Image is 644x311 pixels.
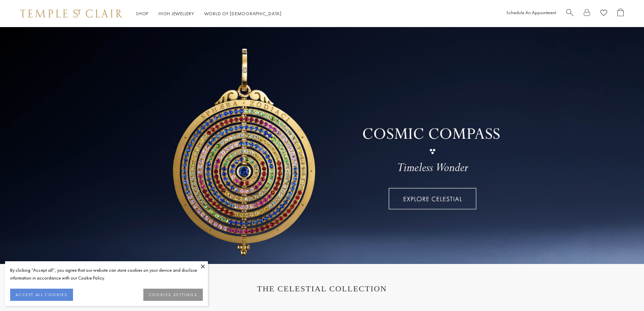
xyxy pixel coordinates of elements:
[27,284,617,293] h1: THE CELESTIAL COLLECTION
[506,9,556,16] a: Schedule An Appointment
[143,289,203,301] button: COOKIES SETTINGS
[10,289,73,301] button: ACCEPT ALL COOKIES
[10,266,203,282] div: By clicking “Accept all”, you agree that our website can store cookies on your device and disclos...
[204,10,282,17] a: World of [DEMOGRAPHIC_DATA]World of [DEMOGRAPHIC_DATA]
[159,10,194,17] a: High JewelleryHigh Jewellery
[617,8,624,19] a: Open Shopping Bag
[136,9,282,18] nav: Main navigation
[566,8,573,19] a: Search
[610,279,637,304] iframe: Gorgias live chat messenger
[600,8,607,19] a: View Wishlist
[20,9,122,18] img: Temple St. Clair
[136,10,148,17] a: ShopShop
